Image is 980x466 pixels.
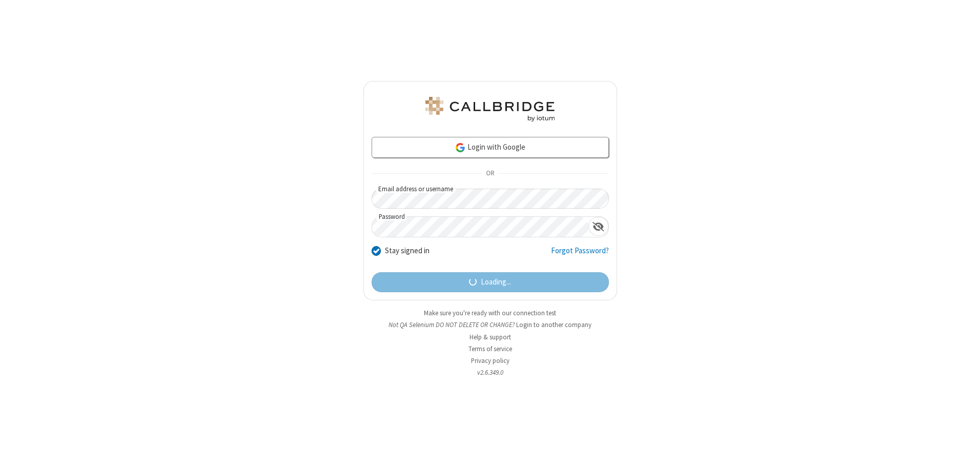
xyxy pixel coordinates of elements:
a: Make sure you're ready with our connection test [424,309,556,317]
li: v2.6.349.0 [363,368,617,377]
span: Loading... [481,276,511,288]
a: Login with Google [372,137,609,157]
label: Stay signed in [385,245,430,257]
img: google-icon.png [455,142,466,153]
div: Show password [588,217,608,236]
input: Password [372,217,588,237]
a: Terms of service [468,345,512,353]
a: Help & support [469,333,511,341]
img: QA Selenium DO NOT DELETE OR CHANGE [423,97,557,121]
button: Login to another company [516,320,591,330]
input: Email address or username [372,189,609,209]
button: Loading... [372,272,609,293]
li: Not QA Selenium DO NOT DELETE OR CHANGE? [363,320,617,330]
span: OR [482,166,498,180]
a: Forgot Password? [551,245,609,265]
a: Privacy policy [471,356,509,365]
